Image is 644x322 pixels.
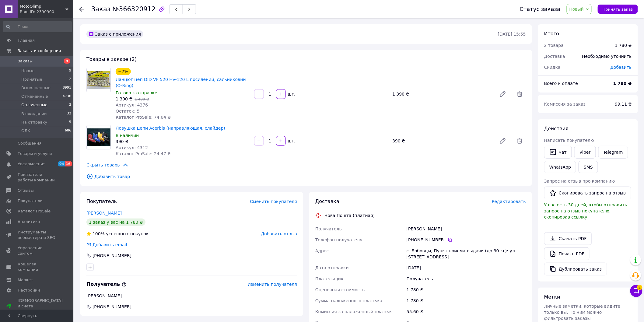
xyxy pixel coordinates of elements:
[21,102,47,108] span: Оплаченные
[92,242,128,248] div: Добавить email
[18,277,33,283] span: Маркет
[315,265,349,270] span: Дата отправки
[615,42,632,48] div: 1 780 ₴
[86,219,145,226] div: 1 заказ у вас на 1 780 ₴
[69,120,71,125] span: 5
[405,295,527,306] div: 1 780 ₴
[116,77,246,88] a: Ланцюг цеп DID VF 520 HV-120 L посилений, сальниковий (O‑Ring)
[630,285,642,297] button: Чат с покупателем2
[315,309,392,314] span: Комиссия за наложенный платёж
[87,71,110,89] img: Ланцюг цеп DID VF 520 HV-120 L посилений, сальниковий (O‑Ring)
[18,261,56,272] span: Кошелек компании
[3,21,72,32] input: Поиск
[405,284,527,295] div: 1 780 ₴
[613,81,632,86] b: 1 780 ₴
[250,199,297,204] span: Сменить покупателя
[315,226,342,231] span: Получатель
[21,120,47,125] span: На отправку
[18,198,43,204] span: Покупатели
[63,94,71,99] span: 4736
[323,212,376,219] div: Нова Пошта (платная)
[544,31,559,37] span: Итого
[514,88,526,100] span: Удалить
[116,133,139,138] span: В наличии
[544,161,576,173] a: WhatsApp
[63,85,71,91] span: 8991
[492,199,526,204] span: Редактировать
[69,68,71,74] span: 9
[21,94,48,99] span: Отмененные
[544,179,615,184] span: Запрос на отзыв про компанию
[407,237,526,243] div: [PHONE_NUMBER]
[116,68,131,75] div: −7%
[58,161,65,166] span: 94
[18,245,56,256] span: Управление сайтом
[112,5,156,13] span: №366320912
[579,50,635,63] div: Необходимо уточнить
[18,58,33,64] span: Заказы
[315,298,383,303] span: Сумма наложенного платежа
[248,282,297,287] span: Изменить получателя
[86,162,129,168] span: Скрыть товары
[544,232,592,245] a: Скачать PDF
[86,56,137,62] span: Товары в заказе (2)
[544,81,578,86] span: Всего к оплате
[497,88,509,100] a: Редактировать
[544,138,594,143] span: Написать покупателю
[315,248,329,253] span: Адрес
[405,273,527,284] div: Получатель
[544,202,627,219] span: У вас есть 30 дней, чтобы отправить запрос на отзыв покупателю, скопировав ссылку.
[87,128,110,146] img: Ловушка цепи Acerbis (направляющая, слайдер)
[116,109,140,114] span: Остаток: 5
[315,198,339,204] span: Доставка
[18,208,51,214] span: Каталог ProSale
[261,231,297,236] span: Добавить отзыв
[116,151,171,156] span: Каталог ProSale: 24.47 ₴
[315,287,365,292] span: Оценочная стоимость
[18,288,40,293] span: Настройки
[615,102,632,107] span: 99.11 ₴
[544,187,631,199] button: Скопировать запрос на отзыв
[86,242,128,248] div: Добавить email
[18,161,45,167] span: Уведомления
[116,126,225,131] a: Ловушка цепи Acerbis (направляющая, слайдер)
[544,294,560,300] span: Метки
[598,5,638,14] button: Принять заказ
[569,7,584,12] span: Новый
[405,262,527,273] div: [DATE]
[116,90,157,95] span: Готово к отправке
[20,4,65,9] span: MotoOlimp
[315,237,362,242] span: Телефон получателя
[286,91,296,97] div: шт.
[21,68,35,74] span: Новые
[64,58,70,64] span: 9
[603,7,633,12] span: Принять заказ
[86,293,297,299] div: [PERSON_NAME]
[18,219,40,225] span: Аналитика
[67,111,71,117] span: 32
[92,304,132,310] span: [PHONE_NUMBER]
[405,223,527,234] div: [PERSON_NAME]
[286,138,296,144] div: шт.
[116,115,171,120] span: Каталог ProSale: 74.64 ₴
[514,135,526,147] span: Удалить
[86,173,526,180] span: Добавить товар
[544,304,621,321] span: Личные заметки, которые видите только вы. По ним можно фильтровать заказы
[390,137,494,145] div: 390 ₴
[18,298,63,315] span: [DEMOGRAPHIC_DATA] и счета
[65,161,72,166] span: 16
[65,128,71,134] span: 686
[544,146,572,159] button: Чат
[611,65,632,70] span: Добавить
[21,128,30,134] span: ОЛХ
[86,211,122,215] a: [PERSON_NAME]
[86,198,117,204] span: Покупатель
[574,146,596,159] a: Viber
[91,5,110,13] span: Заказ
[544,43,564,48] span: 2 товара
[21,77,42,82] span: Принятые
[21,111,47,117] span: В ожидании
[18,38,35,43] span: Главная
[116,145,148,150] span: Артикул: 4312
[20,9,73,15] div: Ваш ID: 2390900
